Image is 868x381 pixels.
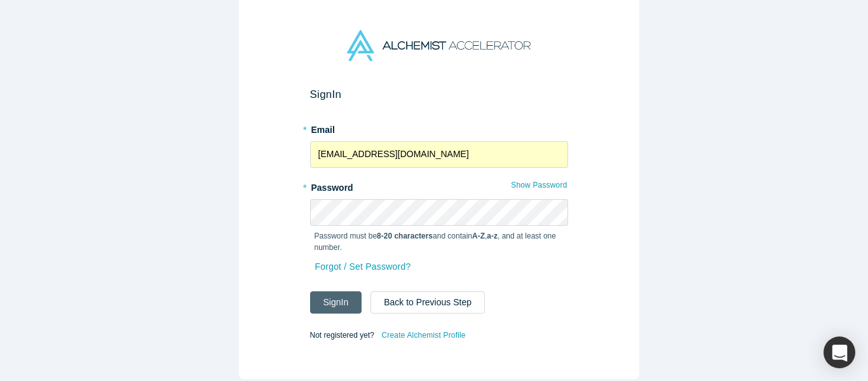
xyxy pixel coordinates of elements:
button: Back to Previous Step [370,291,485,314]
strong: A-Z [472,232,485,240]
img: Alchemist Accelerator Logo [347,30,530,61]
p: Password must be and contain , , and at least one number. [315,230,564,253]
a: Forgot / Set Password? [315,256,412,278]
strong: 8-20 characters [377,232,433,240]
strong: a-z [487,232,498,240]
a: Create Alchemist Profile [381,327,466,343]
label: Email [310,119,568,137]
h2: Sign In [310,88,568,101]
label: Password [310,177,568,195]
button: Show Password [510,177,567,193]
span: Not registered yet? [310,330,374,339]
button: SignIn [310,291,362,314]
